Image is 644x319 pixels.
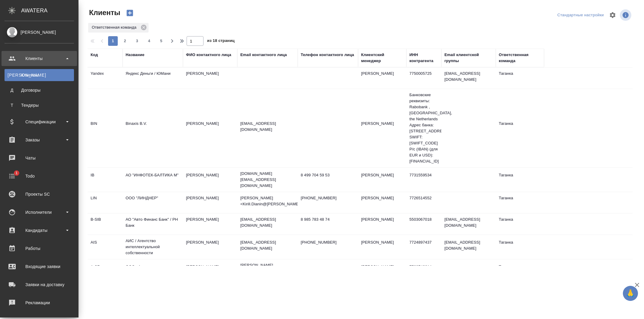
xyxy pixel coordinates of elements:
td: Яндекс Деньги / ЮМани [123,68,183,89]
p: Ответственная команда [92,24,139,30]
button: 2 [120,36,130,46]
div: AWATERA [21,5,78,17]
td: [PERSON_NAME] [183,169,237,190]
div: Кандидаты [5,226,74,235]
button: 5 [156,36,166,46]
td: [PERSON_NAME] [358,169,406,190]
a: Рекламации [2,295,77,310]
a: Проекты SC [2,187,77,202]
div: Телефон контактного лица [301,52,354,58]
span: 4 [144,38,154,44]
span: 3 [132,38,142,44]
a: Работы [2,241,77,256]
div: Спецификации [5,117,74,126]
button: Создать [123,8,137,18]
a: Входящие заявки [2,259,77,274]
td: [PERSON_NAME] [358,261,406,282]
div: split button [556,11,605,20]
p: [PERSON_NAME] <Kirill.Dianin@[PERSON_NAME]-... [240,195,295,207]
td: [PERSON_NAME] [183,236,237,257]
td: Банковские реквизиты: Rabobank , [GEOGRAPHIC_DATA], the Netherlands Адрес банка: [STREET_ADDRESS]... [406,89,441,167]
p: [EMAIL_ADDRESS][DOMAIN_NAME] [240,121,295,133]
p: [PHONE_NUMBER] [301,195,355,201]
div: Чаты [5,153,74,163]
span: 2 [120,38,130,44]
td: Таганка [496,236,544,257]
td: A-SR [88,261,123,282]
td: [PERSON_NAME] [358,68,406,89]
td: [EMAIL_ADDRESS][DOMAIN_NAME] [441,236,496,257]
td: [PERSON_NAME] [183,192,237,213]
td: Таганка [496,118,544,139]
a: Заявки на доставку [2,277,77,292]
p: 8 985 783 48 74 [301,216,355,223]
td: [PERSON_NAME] [183,261,237,282]
span: Клиенты [88,8,120,17]
span: 🙏 [625,287,636,300]
td: [PERSON_NAME] [183,118,237,139]
span: из 18 страниц [207,37,235,46]
div: Исполнители [5,208,74,217]
span: Посмотреть информацию [620,9,633,21]
td: 7731559534 [406,169,441,190]
td: B-SIB [88,213,123,235]
div: Заявки на доставку [5,280,74,289]
div: Email клиентской группы [444,52,493,64]
p: 8 499 704 59 53 [301,172,355,178]
button: 3 [132,36,142,46]
div: ИНН контрагента [409,52,438,64]
td: Таганка [496,213,544,235]
div: Todo [5,172,74,181]
a: ТТендеры [5,99,74,111]
button: 🙏 [623,286,638,301]
div: Тендеры [8,102,71,108]
p: [PERSON_NAME][EMAIL_ADDRESS][DOMAIN_NAME] [240,262,295,280]
a: ДДоговоры [5,84,74,96]
div: Ответственная команда [499,52,541,64]
td: 7726514552 [406,192,441,213]
div: Заказы [5,135,74,144]
td: [PERSON_NAME] [183,213,237,235]
td: Таганка [496,261,544,282]
td: АО "Авто Финанс Банк" / РН Банк [123,213,183,235]
td: Yandex [88,68,123,89]
div: ФИО контактного лица [186,52,231,58]
td: Таганка [496,169,544,190]
td: Binaxis B.V. [123,118,183,139]
span: 1 [12,170,21,176]
td: LIN [88,192,123,213]
td: 7724897437 [406,236,441,257]
td: [PERSON_NAME] [358,192,406,213]
a: 1Todo [2,169,77,184]
p: [EMAIL_ADDRESS][DOMAIN_NAME] [240,216,295,229]
p: [EMAIL_ADDRESS][DOMAIN_NAME] [240,239,295,251]
td: Таганка [496,68,544,89]
div: Работы [5,244,74,253]
td: [EMAIL_ADDRESS][DOMAIN_NAME] [441,213,496,235]
td: IB [88,169,123,190]
p: [PHONE_NUMBER] [301,239,355,245]
td: Таганка [496,192,544,213]
div: Email контактного лица [240,52,287,58]
td: BIN [88,118,123,139]
td: АО "ИНФОТЕК-БАЛТИКА М" [123,169,183,190]
td: [PERSON_NAME] [358,118,406,139]
span: Настроить таблицу [605,8,620,22]
div: Название [126,52,144,58]
div: Рекламации [5,298,74,307]
td: ООО «А сериал» [123,261,183,282]
td: [PERSON_NAME] [358,213,406,235]
span: 5 [156,38,166,44]
div: Клиенты [5,54,74,63]
div: Входящие заявки [5,262,74,271]
div: [PERSON_NAME] [5,29,74,36]
td: [PERSON_NAME] [183,68,237,89]
a: Чаты [2,150,77,166]
div: Клиенты [8,72,71,78]
td: [EMAIL_ADDRESS][DOMAIN_NAME] [441,68,496,89]
td: 5503067018 [406,213,441,235]
td: AIS [88,236,123,257]
button: 4 [144,36,154,46]
td: АИС / Агентство интеллектуальной собственности [123,235,183,259]
div: Проекты SC [5,190,74,199]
